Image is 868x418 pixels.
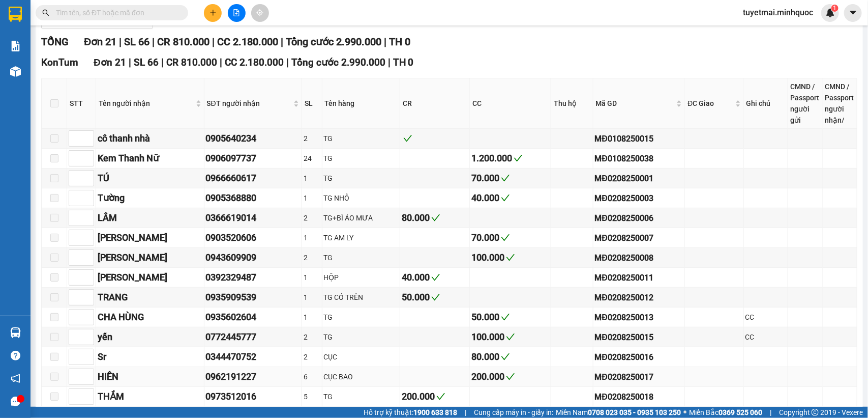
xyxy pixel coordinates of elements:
div: 6 [304,371,320,382]
div: Sr [98,350,202,364]
div: CHA HÙNG [98,310,202,324]
div: THẮM [98,389,202,404]
span: CR 810.000 [157,36,209,48]
span: CC 2.180.000 [225,57,284,68]
div: 0935602604 [206,310,300,324]
div: [PERSON_NAME] [98,270,202,285]
div: MĐ0208250003 [595,192,683,205]
img: warehouse-icon [10,66,21,77]
div: 0392329487 [206,270,300,285]
span: | [770,407,771,418]
div: 24 [304,153,320,164]
span: Tổng cước 2.990.000 [286,36,381,48]
div: 0344470752 [206,350,300,364]
span: check [403,134,412,143]
span: check [506,332,515,342]
span: | [281,36,283,48]
div: TG CÓ TRÊN [324,292,399,303]
button: plus [204,4,222,22]
td: 0943609909 [204,248,302,268]
button: caret-down [844,4,862,22]
div: MĐ0208250006 [595,212,683,225]
div: TG [324,153,399,164]
td: MĐ0208250001 [593,169,685,188]
div: MĐ0208250011 [595,271,683,284]
td: TRANG [96,288,204,308]
div: cô thanh nhà [98,131,202,146]
div: 80.000 [471,350,549,364]
div: MĐ0208250008 [595,252,683,264]
div: 1 [304,173,320,184]
span: TH 0 [393,57,414,68]
span: check [431,213,440,222]
div: CC [745,331,786,343]
th: Ghi chú [744,78,788,129]
span: check [431,293,440,302]
td: 0392329487 [204,268,302,288]
td: MĐ0208250015 [593,327,685,347]
span: SĐT người nhận [207,98,291,109]
td: MĐ0208250008 [593,248,685,268]
div: CỤC [324,351,399,363]
div: [PERSON_NAME] [98,250,202,265]
div: 1 [304,232,320,243]
td: 0905640234 [204,129,302,149]
span: SL 66 [134,57,159,68]
div: 100.000 [471,250,549,265]
div: 1 [304,192,320,204]
div: LÂM [98,211,202,225]
td: 0973512016 [204,387,302,407]
div: 0366619014 [206,211,300,225]
td: MĐ0208250011 [593,268,685,288]
div: 2 [304,133,320,144]
div: CC [745,312,786,323]
span: | [161,57,164,68]
div: 80.000 [402,211,468,225]
div: MĐ0108250038 [595,152,683,165]
div: [PERSON_NAME] [98,231,202,245]
strong: 0708 023 035 - 0935 103 250 [588,408,681,416]
div: CMND / Passport người gửi [791,81,820,126]
img: solution-icon [10,41,21,51]
th: CC [470,78,551,129]
div: TG [324,312,399,323]
span: search [42,9,49,16]
td: cô thanh nhà [96,129,204,149]
span: check [436,392,445,401]
span: notification [11,374,20,383]
div: 1 [304,312,320,323]
td: MĐ0208250016 [593,347,685,367]
span: | [384,36,386,48]
div: MĐ0208250013 [595,311,683,324]
span: Miền Bắc [689,407,762,418]
span: 1 [833,5,836,12]
span: copyright [812,409,819,416]
span: check [501,313,510,322]
td: MĐ0108250038 [593,149,685,169]
span: check [501,352,510,361]
td: 0905368880 [204,188,302,208]
div: TG [324,133,399,144]
div: HỘP [324,272,399,283]
strong: 1900 633 818 [413,408,457,416]
div: 50.000 [402,290,468,304]
div: TG AM LY [324,232,399,243]
div: 200.000 [402,389,468,404]
span: | [388,57,391,68]
span: ⚪️ [683,410,686,414]
td: MĐ0208250013 [593,308,685,327]
div: MĐ0208250007 [595,232,683,244]
td: MĐ0208250012 [593,288,685,308]
span: plus [209,9,217,16]
div: 0905368880 [206,191,300,205]
td: CHA HÙNG [96,308,204,327]
div: 0973512016 [206,389,300,404]
div: HIỀN [98,370,202,384]
span: Đơn 21 [94,57,126,68]
td: MĐ0208250003 [593,188,685,208]
div: TG+BÌ ÁO MƯA [324,212,399,224]
span: | [220,57,222,68]
div: 100.000 [471,330,549,344]
div: MĐ0108250015 [595,132,683,145]
span: check [431,273,440,282]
